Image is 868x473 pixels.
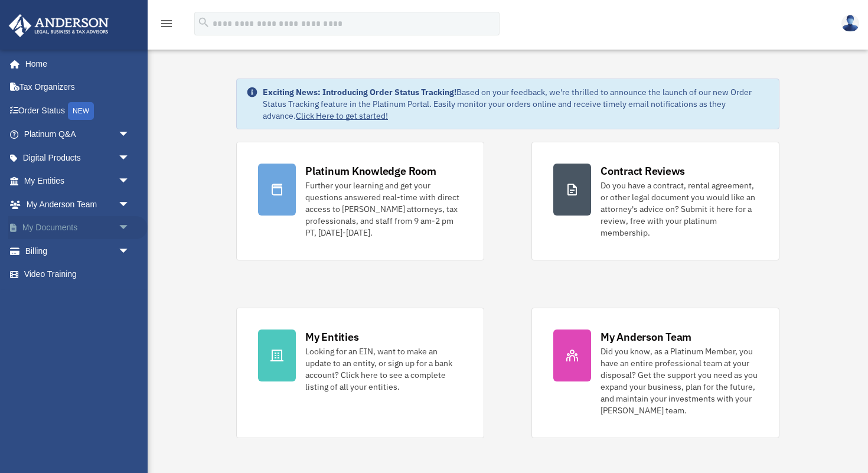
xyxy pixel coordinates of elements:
[118,239,142,263] span: arrow_drop_down
[305,330,358,344] div: My Entities
[8,216,148,240] a: My Documentsarrow_drop_down
[236,142,484,260] a: Platinum Knowledge Room Further your learning and get your questions answered real-time with dire...
[531,308,779,438] a: My Anderson Team Did you know, as a Platinum Member, you have an entire professional team at your...
[197,16,210,29] i: search
[601,345,758,416] div: Did you know, as a Platinum Member, you have an entire professional team at your disposal? Get th...
[841,15,859,32] img: User Pic
[118,146,142,170] span: arrow_drop_down
[118,216,142,240] span: arrow_drop_down
[68,102,94,120] div: NEW
[601,180,758,239] div: Do you have a contract, rental agreement, or other legal document you would like an attorney's ad...
[305,345,462,393] div: Looking for an EIN, want to make an update to an entity, or sign up for a bank account? Click her...
[8,169,148,193] a: My Entitiesarrow_drop_down
[601,164,685,178] div: Contract Reviews
[296,110,388,121] a: Click Here to get started!
[5,14,112,37] img: Anderson Advisors Platinum Portal
[159,17,174,31] i: menu
[8,99,148,123] a: Order StatusNEW
[8,239,148,263] a: Billingarrow_drop_down
[8,193,148,216] a: My Anderson Teamarrow_drop_down
[236,308,484,438] a: My Entities Looking for an EIN, want to make an update to an entity, or sign up for a bank accoun...
[263,86,769,122] div: Based on your feedback, we're thrilled to announce the launch of our new Order Status Tracking fe...
[305,164,436,178] div: Platinum Knowledge Room
[8,52,142,76] a: Home
[118,123,142,147] span: arrow_drop_down
[159,21,174,31] a: menu
[531,142,779,260] a: Contract Reviews Do you have a contract, rental agreement, or other legal document you would like...
[8,123,148,146] a: Platinum Q&Aarrow_drop_down
[118,193,142,217] span: arrow_drop_down
[8,76,148,99] a: Tax Organizers
[8,263,148,286] a: Video Training
[263,87,456,97] strong: Exciting News: Introducing Order Status Tracking!
[8,146,148,169] a: Digital Productsarrow_drop_down
[601,330,691,344] div: My Anderson Team
[305,180,462,239] div: Further your learning and get your questions answered real-time with direct access to [PERSON_NAM...
[118,169,142,194] span: arrow_drop_down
